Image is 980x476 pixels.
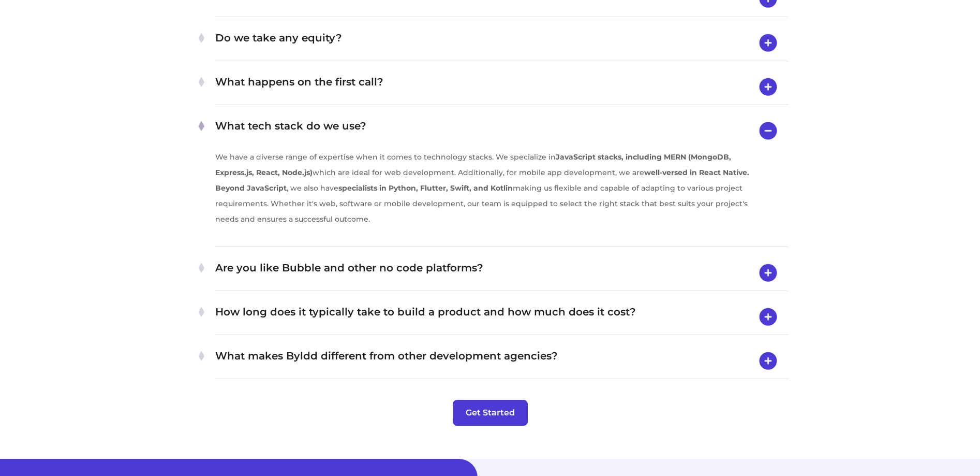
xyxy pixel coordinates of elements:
h4: How long does it typically take to build a product and how much does it cost? [215,304,788,330]
h4: What makes Byldd different from other development agencies? [215,348,788,374]
h4: Are you like Bubble and other no code platforms? [215,259,788,286]
h4: Do we take any equity? [215,30,788,56]
img: plus-1 [195,305,208,319]
img: open-icon [755,259,781,286]
img: plus-1 [195,349,208,363]
img: plus-1 [195,119,208,133]
h4: What tech stack do we use? [215,118,788,144]
img: open-icon [755,304,781,330]
strong: specialists in Python, Flutter, Swift, and Kotlin [338,183,513,193]
img: open-icon [755,348,781,374]
button: Get Started [453,400,528,426]
img: plus-1 [195,75,208,89]
p: We have a diverse range of expertise when it comes to technology stacks. We specialize in which a... [215,149,757,227]
img: open-icon [755,30,781,56]
img: close-icon [755,118,781,144]
img: open-icon [755,74,781,100]
img: plus-1 [195,261,208,275]
h4: What happens on the first call? [215,74,788,100]
img: plus-1 [195,31,208,45]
